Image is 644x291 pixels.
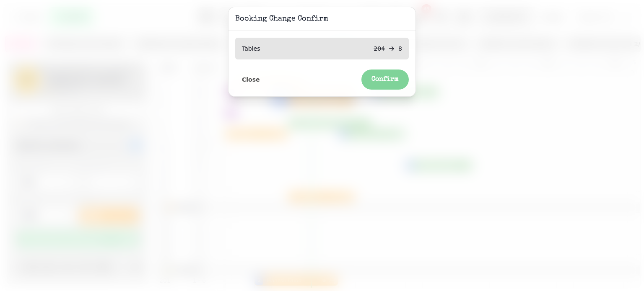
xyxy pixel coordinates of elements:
[242,77,260,82] span: Close
[398,44,402,53] p: 8
[235,74,267,85] button: Close
[235,14,409,24] h3: Booking Change Confirm
[361,70,409,90] button: Confirm
[371,76,399,83] span: Confirm
[374,44,385,53] p: 204
[242,44,260,53] p: Tables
